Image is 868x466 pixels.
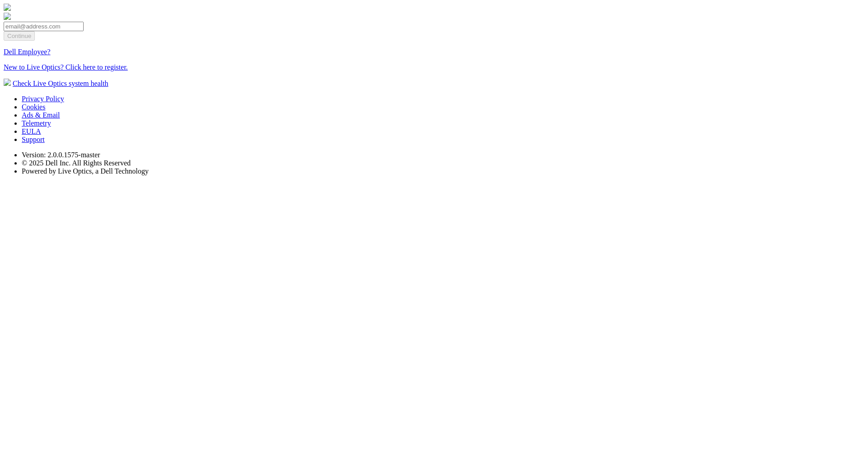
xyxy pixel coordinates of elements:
li: © 2025 Dell Inc. All Rights Reserved [22,159,864,167]
a: EULA [22,127,41,135]
img: liveoptics-logo.svg [4,4,11,11]
a: Dell Employee? [4,48,51,56]
input: Continue [4,31,35,41]
img: status-check-icon.svg [4,79,11,86]
a: Cookies [22,103,45,111]
a: New to Live Optics? Click here to register. [4,63,128,71]
input: email@address.com [4,22,84,31]
a: Check Live Optics system health [13,80,108,87]
img: liveoptics-word.svg [4,13,11,20]
a: Privacy Policy [22,95,64,103]
a: Support [22,136,45,143]
a: Ads & Email [22,111,60,119]
li: Powered by Live Optics, a Dell Technology [22,167,864,175]
a: Telemetry [22,119,51,127]
li: Version: 2.0.0.1575-master [22,151,864,159]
